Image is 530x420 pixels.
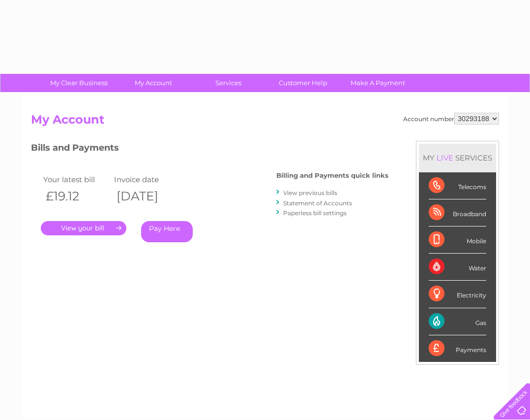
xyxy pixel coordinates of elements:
[31,141,388,158] h3: Bills and Payments
[429,308,486,335] div: Gas
[263,74,344,92] a: Customer Help
[435,153,455,162] div: LIVE
[419,144,496,172] div: MY SERVICES
[113,74,194,92] a: My Account
[112,173,182,186] td: Invoice date
[112,186,182,206] th: [DATE]
[188,74,269,92] a: Services
[41,173,112,186] td: Your latest bill
[283,189,337,196] a: View previous bills
[41,186,112,206] th: £19.12
[429,172,486,199] div: Telecoms
[41,221,126,235] a: .
[429,281,486,308] div: Electricity
[276,172,388,179] h4: Billing and Payments quick links
[38,74,119,92] a: My Clear Business
[429,254,486,281] div: Water
[283,209,347,217] a: Paperless bill settings
[337,74,418,92] a: Make A Payment
[141,221,193,242] a: Pay Here
[429,199,486,226] div: Broadband
[429,226,486,254] div: Mobile
[429,335,486,362] div: Payments
[403,113,499,125] div: Account number
[31,113,499,131] h2: My Account
[283,199,352,207] a: Statement of Accounts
